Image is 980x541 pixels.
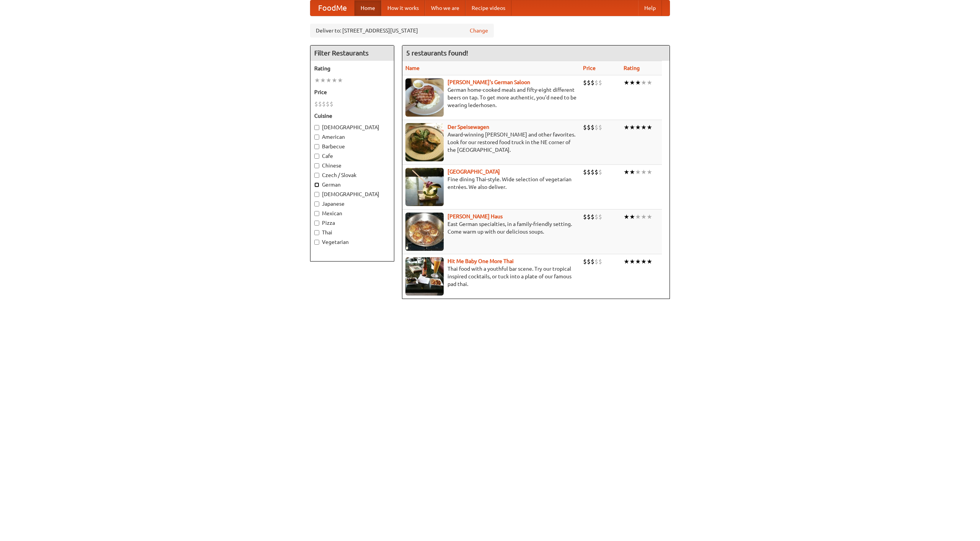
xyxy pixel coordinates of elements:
li: ★ [641,213,647,221]
li: ★ [641,78,647,87]
li: $ [314,100,318,108]
a: Help [638,0,662,16]
img: speisewagen.jpg [405,123,444,161]
li: ★ [337,76,343,84]
li: ★ [635,213,641,221]
h5: Cuisine [314,112,390,120]
li: ★ [332,76,337,84]
li: ★ [624,257,629,266]
a: [PERSON_NAME]'s German Saloon [448,79,530,85]
li: ★ [629,78,635,87]
input: Thai [314,230,319,235]
li: $ [591,257,595,266]
label: Japanese [314,200,390,208]
label: Mexican [314,210,390,217]
li: $ [595,257,598,266]
li: $ [587,168,591,176]
a: FoodMe [310,0,354,16]
li: $ [598,213,602,221]
li: ★ [320,76,326,84]
li: $ [318,100,322,108]
input: [DEMOGRAPHIC_DATA] [314,192,319,197]
li: ★ [647,257,652,266]
li: $ [598,78,602,87]
li: ★ [647,168,652,176]
img: esthers.jpg [405,78,444,117]
input: German [314,182,319,187]
li: ★ [629,168,635,176]
p: Fine dining Thai-style. Wide selection of vegetarian entrées. We also deliver. [405,175,577,191]
label: Pizza [314,219,390,227]
li: $ [322,100,326,108]
label: [DEMOGRAPHIC_DATA] [314,123,390,131]
li: $ [583,257,587,266]
label: Vegetarian [314,238,390,246]
a: Recipe videos [465,0,511,16]
li: $ [583,123,587,132]
li: ★ [635,123,641,132]
a: Hit Me Baby One More Thai [448,258,514,264]
input: Barbecue [314,144,319,149]
img: kohlhaus.jpg [405,213,444,251]
input: Czech / Slovak [314,173,319,178]
li: ★ [647,78,652,87]
li: $ [587,123,591,132]
h5: Rating [314,65,390,72]
li: ★ [624,123,629,132]
ng-pluralize: 5 restaurants found! [406,49,468,57]
li: ★ [641,168,647,176]
li: ★ [635,168,641,176]
li: $ [326,100,330,108]
li: ★ [635,78,641,87]
label: Czech / Slovak [314,171,390,179]
h5: Price [314,88,390,96]
input: Chinese [314,163,319,168]
input: Cafe [314,154,319,159]
li: ★ [624,213,629,221]
input: Vegetarian [314,240,319,245]
li: $ [583,213,587,221]
li: ★ [641,257,647,266]
li: $ [591,123,595,132]
a: [PERSON_NAME] Haus [448,213,503,219]
label: German [314,181,390,188]
label: American [314,133,390,141]
p: East German specialties, in a family-friendly setting. Come warm up with our delicious soups. [405,220,577,236]
label: Barbecue [314,143,390,150]
li: $ [598,168,602,176]
li: $ [595,123,598,132]
label: Cafe [314,152,390,160]
li: ★ [635,257,641,266]
li: $ [591,78,595,87]
li: $ [330,100,333,108]
a: Who we are [425,0,465,16]
h4: Filter Restaurants [310,45,394,61]
li: $ [595,213,598,221]
a: Der Speisewagen [448,124,489,130]
p: Thai food with a youthful bar scene. Try our tropical inspired cocktails, or tuck into a plate of... [405,265,577,288]
li: ★ [314,76,320,84]
a: How it works [381,0,425,16]
div: Deliver to: [STREET_ADDRESS][US_STATE] [310,24,494,37]
li: ★ [647,213,652,221]
p: Award-winning [PERSON_NAME] and other favorites. Look for our restored food truck in the NE corne... [405,131,577,154]
li: $ [591,168,595,176]
input: [DEMOGRAPHIC_DATA] [314,125,319,130]
li: ★ [326,76,332,84]
li: $ [598,123,602,132]
img: satay.jpg [405,168,444,206]
li: $ [583,78,587,87]
li: $ [583,168,587,176]
img: babythai.jpg [405,257,444,296]
input: Pizza [314,221,319,226]
a: Home [354,0,381,16]
li: ★ [624,78,629,87]
input: Japanese [314,201,319,206]
a: Price [583,65,596,71]
a: [GEOGRAPHIC_DATA] [448,169,500,175]
input: American [314,135,319,140]
a: Name [405,65,420,71]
